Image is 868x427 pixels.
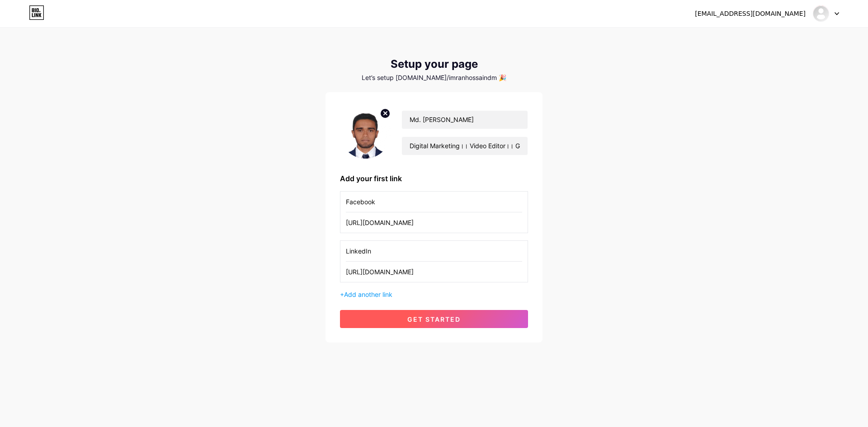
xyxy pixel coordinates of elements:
img: imranhossaindm [812,5,830,22]
input: URL (https://instagram.com/yourname) [346,262,522,282]
input: URL (https://instagram.com/yourname) [346,212,522,233]
input: Your name [402,111,528,129]
input: Link name (My Instagram) [346,241,522,261]
input: Link name (My Instagram) [346,192,522,212]
div: Add your first link [340,173,528,184]
div: [EMAIL_ADDRESS][DOMAIN_NAME] [695,9,806,19]
span: Add another link [344,291,392,298]
input: bio [402,137,528,155]
button: get started [340,310,528,328]
div: Setup your page [325,58,542,70]
div: Let’s setup [DOMAIN_NAME]/imranhossaindm 🎉 [325,74,542,81]
div: + [340,290,528,299]
img: profile pic [340,107,391,159]
span: get started [407,315,461,323]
